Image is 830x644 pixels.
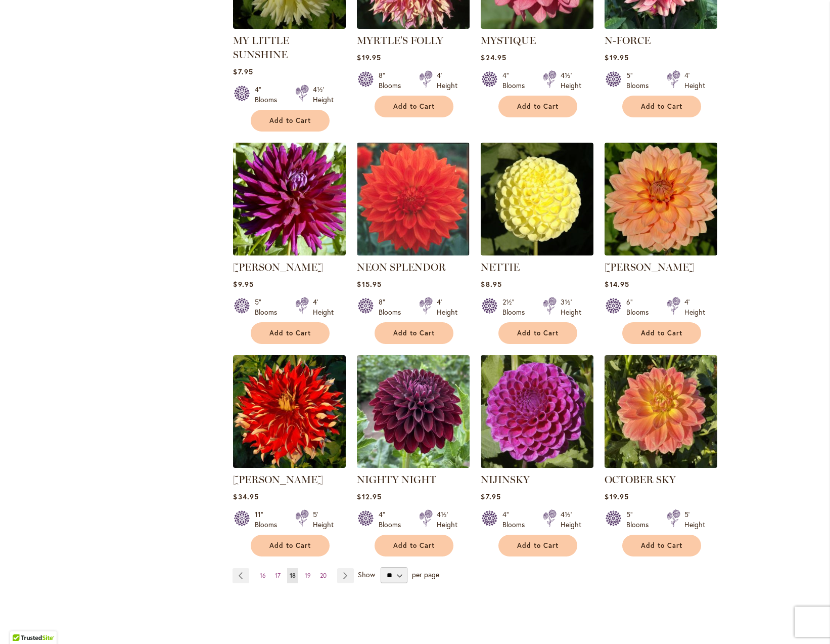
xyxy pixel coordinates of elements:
div: 4' Height [313,297,334,317]
button: Add to Cart [498,96,577,117]
span: Add to Cart [517,102,559,111]
span: Add to Cart [269,541,311,550]
a: Nicholas [605,248,717,257]
button: Add to Cart [375,322,453,344]
span: Add to Cart [393,102,435,111]
img: October Sky [605,355,717,468]
span: Add to Cart [641,329,682,337]
div: 5' Height [684,509,705,530]
img: Neon Splendor [357,143,470,255]
button: Add to Cart [375,96,453,117]
span: 16 [260,572,266,579]
span: Add to Cart [393,329,435,337]
a: MYSTIQUE [481,34,536,47]
a: Nighty Night [357,460,470,470]
span: Add to Cart [517,329,559,337]
a: NIJINSKY [481,474,530,486]
div: 4½' Height [437,509,457,530]
span: $7.95 [481,492,500,501]
img: Nighty Night [357,355,470,468]
span: 19 [305,572,311,579]
a: 20 [317,568,329,583]
a: MYRTLE'S FOLLY [357,21,470,31]
a: NETTIE [481,261,520,273]
a: MYSTIQUE [481,21,593,31]
div: 5' Height [313,509,334,530]
button: Add to Cart [622,322,701,344]
div: 8" Blooms [379,70,407,91]
span: Add to Cart [269,116,311,125]
span: Add to Cart [641,541,682,550]
a: NADINE JESSIE [233,248,346,257]
div: 4' Height [437,297,457,317]
a: NIGHTY NIGHT [357,474,436,486]
span: per page [412,570,439,579]
span: Show [358,570,375,579]
a: NEON SPLENDOR [357,261,446,273]
span: $14.95 [605,279,629,289]
span: Add to Cart [393,541,435,550]
button: Add to Cart [622,96,701,117]
span: $8.95 [481,279,501,289]
a: N-FORCE [605,21,717,31]
a: NETTIE [481,248,593,257]
img: Nick Sr [233,355,346,468]
div: 4" Blooms [502,509,531,530]
span: $19.95 [605,492,628,501]
img: Nicholas [605,143,717,255]
span: Add to Cart [517,541,559,550]
a: 16 [257,568,268,583]
span: 17 [275,572,281,579]
a: October Sky [605,460,717,470]
a: 19 [302,568,313,583]
button: Add to Cart [622,535,701,556]
a: MY LITTLE SUNSHINE [233,21,346,31]
a: [PERSON_NAME] [233,261,323,273]
img: NIJINSKY [481,355,593,468]
a: [PERSON_NAME] [605,261,695,273]
div: 4' Height [684,70,705,91]
button: Add to Cart [498,322,577,344]
span: 18 [290,572,296,579]
div: 4' Height [437,70,457,91]
button: Add to Cart [251,535,330,556]
div: 4½' Height [561,70,581,91]
div: 5" Blooms [626,509,655,530]
span: $7.95 [233,67,253,76]
a: [PERSON_NAME] [233,474,323,486]
a: Neon Splendor [357,248,470,257]
div: 4" Blooms [379,509,407,530]
img: NADINE JESSIE [233,143,346,255]
span: $15.95 [357,279,381,289]
button: Add to Cart [251,322,330,344]
span: 20 [320,572,327,579]
button: Add to Cart [498,535,577,556]
span: $9.95 [233,279,253,289]
a: NIJINSKY [481,460,593,470]
a: Nick Sr [233,460,346,470]
div: 5" Blooms [255,297,283,317]
span: $12.95 [357,492,381,501]
div: 4½' Height [313,84,334,105]
button: Add to Cart [375,535,453,556]
a: MYRTLE'S FOLLY [357,34,443,47]
div: 8" Blooms [379,297,407,317]
div: 2½" Blooms [502,297,531,317]
a: OCTOBER SKY [605,474,676,486]
div: 11" Blooms [255,509,283,530]
div: 4' Height [684,297,705,317]
span: Add to Cart [269,329,311,337]
span: $24.95 [481,53,506,62]
iframe: Launch Accessibility Center [8,608,36,636]
img: NETTIE [481,143,593,255]
div: 4" Blooms [502,70,531,91]
button: Add to Cart [251,110,330,132]
span: Add to Cart [641,102,682,111]
span: $19.95 [357,53,381,62]
div: 6" Blooms [626,297,655,317]
span: $19.95 [605,53,628,62]
div: 4½' Height [561,509,581,530]
div: 4" Blooms [255,84,283,105]
span: $34.95 [233,492,258,501]
div: 3½' Height [561,297,581,317]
